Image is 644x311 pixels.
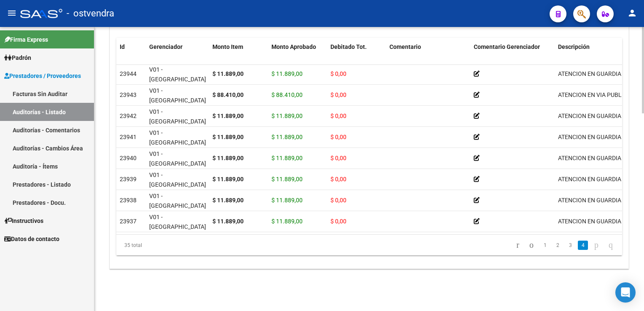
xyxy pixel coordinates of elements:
span: 23940 [120,155,137,161]
span: Id [120,43,125,50]
span: 23942 [120,113,137,119]
span: ATENCION EN GUARDIA [558,134,621,140]
span: Comentario Gerenciador [474,43,540,50]
span: V01 - [GEOGRAPHIC_DATA] [149,108,206,125]
mat-icon: menu [7,8,17,18]
li: page 2 [551,238,564,252]
a: 1 [540,241,550,250]
span: Instructivos [4,216,43,225]
span: ATENCION EN GUARDIA [558,155,621,161]
span: Datos de contacto [4,234,59,244]
a: 2 [553,241,563,250]
span: ATENCION EN GUARDIA [558,70,621,77]
strong: $ 11.889,00 [212,176,244,182]
span: ATENCION EN VIA PUBLICA [558,91,631,98]
span: V01 - [GEOGRAPHIC_DATA] [149,150,206,167]
span: ATENCION EN GUARDIA [558,218,621,225]
span: $ 11.889,00 [271,70,303,77]
strong: $ 11.889,00 [212,70,244,77]
a: go to first page [513,241,523,250]
a: 3 [565,241,575,250]
strong: $ 88.410,00 [212,91,244,98]
strong: $ 11.889,00 [212,134,244,140]
datatable-header-cell: Monto Aprobado [268,38,327,75]
span: Gerenciador [149,43,182,50]
span: 23943 [120,91,137,98]
span: ATENCION EN GUARDIA [558,113,621,119]
datatable-header-cell: Debitado Tot. [327,38,386,75]
datatable-header-cell: Descripción [555,38,639,75]
span: $ 0,00 [330,176,346,182]
li: page 3 [564,238,577,252]
span: V01 - [GEOGRAPHIC_DATA] [149,87,206,104]
span: V01 - [GEOGRAPHIC_DATA] [149,214,206,230]
span: 23944 [120,70,137,77]
span: ATENCION EN GUARDIA [558,197,621,204]
span: 23941 [120,134,137,140]
strong: $ 11.889,00 [212,197,244,204]
span: Descripción [558,43,590,50]
span: 23938 [120,197,137,204]
span: $ 0,00 [330,155,346,161]
a: go to next page [590,241,602,250]
a: go to previous page [526,241,537,250]
span: $ 11.889,00 [271,218,303,225]
a: go to last page [605,241,617,250]
span: 23939 [120,176,137,182]
strong: $ 11.889,00 [212,218,244,225]
span: Debitado Tot. [330,43,367,50]
datatable-header-cell: Gerenciador [146,38,209,75]
span: Comentario [389,43,421,50]
span: $ 11.889,00 [271,113,303,119]
span: $ 0,00 [330,113,346,119]
span: Firma Express [4,35,48,44]
span: $ 0,00 [330,218,346,225]
span: V01 - [GEOGRAPHIC_DATA] [149,193,206,209]
span: - ostvendra [67,4,114,23]
span: Padrón [4,53,31,62]
li: page 4 [577,238,589,252]
span: $ 0,00 [330,134,346,140]
span: Monto Aprobado [271,43,316,50]
span: Prestadores / Proveedores [4,71,81,80]
strong: $ 11.889,00 [212,113,244,119]
div: 35 total [116,235,216,256]
strong: $ 11.889,00 [212,155,244,161]
datatable-header-cell: Monto Item [209,38,268,75]
span: V01 - [GEOGRAPHIC_DATA] [149,66,206,83]
span: $ 0,00 [330,197,346,204]
a: 4 [578,241,588,250]
span: $ 0,00 [330,91,346,98]
div: Open Intercom Messenger [615,282,636,303]
span: $ 88.410,00 [271,91,303,98]
datatable-header-cell: Id [116,38,146,75]
mat-icon: person [627,8,637,18]
span: V01 - [GEOGRAPHIC_DATA] [149,172,206,188]
span: $ 11.889,00 [271,155,303,161]
span: $ 0,00 [330,70,346,77]
span: $ 11.889,00 [271,176,303,182]
span: $ 11.889,00 [271,134,303,140]
span: $ 11.889,00 [271,197,303,204]
datatable-header-cell: Comentario [386,38,470,75]
datatable-header-cell: Comentario Gerenciador [470,38,555,75]
span: V01 - [GEOGRAPHIC_DATA] [149,129,206,146]
span: ATENCION EN GUARDIA [558,176,621,182]
span: Monto Item [212,43,243,50]
span: 23937 [120,218,137,225]
li: page 1 [539,238,551,252]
